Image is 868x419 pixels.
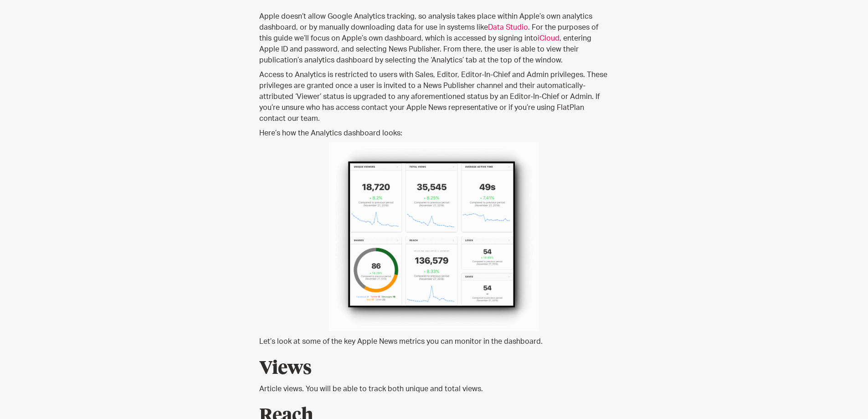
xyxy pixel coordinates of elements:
[259,383,609,394] p: Article views. You will be able to track both unique and total views.
[259,336,609,347] p: Let’s look at some of the key Apple News metrics you can monitor in the dashboard.
[259,11,609,66] p: Apple doesn’t allow Google Analytics tracking, so analysis takes place within Apple’s own analyti...
[538,35,560,42] a: iCloud
[259,360,312,378] strong: Views
[259,69,609,124] p: Access to Analytics is restricted to users with Sales, Editor, Editor-In-Chief and Admin privileg...
[259,128,609,139] p: Here’s how the Analytics dashboard looks:
[488,24,528,31] a: Data Studio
